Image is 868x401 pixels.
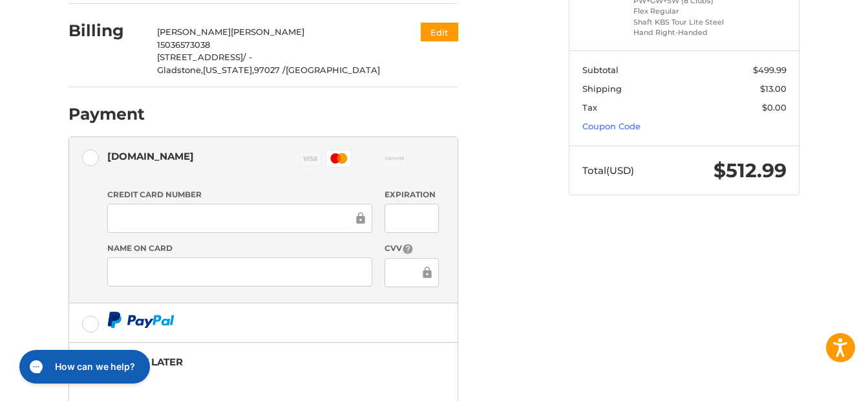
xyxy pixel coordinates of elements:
div: Pay Later [129,351,377,373]
span: [STREET_ADDRESS] [157,52,243,62]
span: [GEOGRAPHIC_DATA] [286,65,380,75]
label: Credit Card Number [107,189,372,200]
div: [DOMAIN_NAME] [107,146,194,167]
label: Expiration [385,189,438,200]
iframe: Gorgias live chat messenger [13,345,154,388]
li: Shaft KBS Tour Lite Steel [633,17,732,28]
span: [PERSON_NAME] [231,27,304,37]
span: $499.99 [753,65,787,75]
span: $13.00 [760,83,787,94]
span: / - [243,52,252,62]
h2: Payment [69,104,145,124]
span: [US_STATE], [203,65,254,75]
h2: Billing [69,21,144,41]
li: Hand Right-Handed [633,27,732,38]
span: $512.99 [714,158,787,182]
span: Gladstone, [157,65,203,75]
span: Total (USD) [582,164,634,177]
label: CVV [385,243,438,255]
li: Flex Regular [633,6,732,17]
a: Coupon Code [582,121,640,131]
iframe: PayPal Message 1 [107,375,377,387]
label: Name on Card [107,243,372,254]
span: [PERSON_NAME] [157,27,231,37]
span: $0.00 [762,102,787,113]
button: Edit [421,23,458,41]
img: PayPal icon [107,312,175,328]
span: Shipping [582,83,622,94]
span: Subtotal [582,65,619,75]
span: 15036573038 [157,39,210,50]
span: 97027 / [254,65,286,75]
span: Tax [582,102,597,113]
